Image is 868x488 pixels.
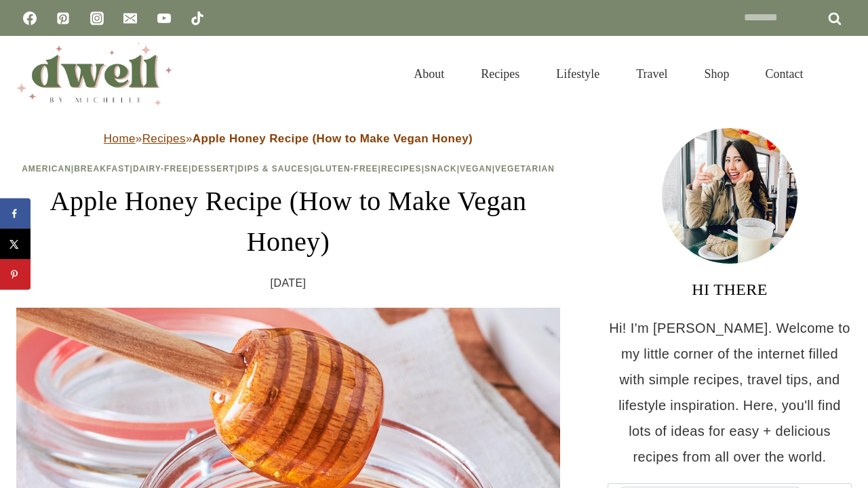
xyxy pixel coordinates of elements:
[50,5,77,32] a: Pinterest
[538,50,618,98] a: Lifestyle
[151,5,178,32] a: YouTube
[618,50,686,98] a: Travel
[238,164,310,174] a: Dips & Sauces
[381,164,422,174] a: Recipes
[191,164,235,174] a: Dessert
[74,164,130,174] a: Breakfast
[608,315,852,470] p: Hi! I'm [PERSON_NAME]. Welcome to my little corner of the internet filled with simple recipes, tr...
[395,50,822,98] nav: Primary Navigation
[495,164,555,174] a: Vegetarian
[395,50,462,98] a: About
[313,164,378,174] a: Gluten-Free
[16,181,560,262] h1: Apple Honey Recipe (How to Make Vegan Honey)
[16,43,172,105] img: DWELL by michelle
[425,164,457,174] a: Snack
[686,50,747,98] a: Shop
[104,132,473,145] span: » »
[22,164,555,174] span: | | | | | | | | |
[142,132,186,145] a: Recipes
[16,5,43,32] a: Facebook
[193,132,473,145] strong: Apple Honey Recipe (How to Make Vegan Honey)
[117,5,144,32] a: Email
[462,50,538,98] a: Recipes
[608,277,852,302] h3: HI THERE
[184,5,211,32] a: TikTok
[747,50,822,98] a: Contact
[22,164,71,174] a: American
[133,164,189,174] a: Dairy-Free
[829,62,852,85] button: View Search Form
[271,273,307,293] time: [DATE]
[83,5,111,32] a: Instagram
[460,164,492,174] a: Vegan
[104,132,136,145] a: Home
